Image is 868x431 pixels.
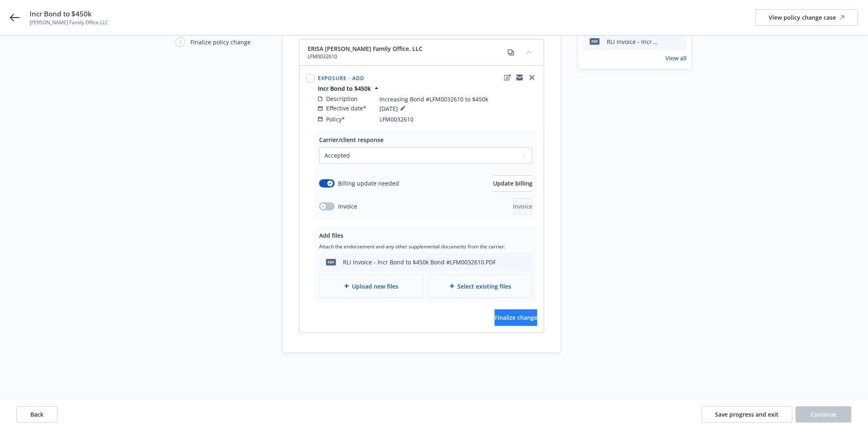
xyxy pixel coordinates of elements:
[428,275,532,298] div: Select existing files
[493,179,532,187] span: Update billing
[30,19,108,26] span: [PERSON_NAME] Family Office LLC
[663,37,670,46] button: download file
[513,198,532,215] button: Invoice
[319,136,384,144] span: Carrier/client response
[379,95,488,103] span: Increasing Bond #LFM0032610 to $450k
[796,406,852,423] button: Continue
[176,37,185,47] div: 5
[338,179,399,188] span: Billing update needed
[811,410,837,418] span: Continue
[326,94,358,103] span: Description
[607,37,660,46] div: RLI Invoice - Incr Bond to $450k Bond #LFM0032610.PDF
[326,104,366,112] span: Effective date*
[715,410,779,418] span: Save progress and exit
[676,37,684,46] button: preview file
[527,73,537,83] a: close
[590,38,600,44] span: PDF
[523,46,536,59] button: collapse content
[495,314,537,321] span: Finalize change
[326,259,336,265] span: PDF
[343,258,496,266] div: RLI Invoice - Incr Bond to $450k Bond #LFM0032610.PDF
[30,410,43,418] span: Back
[379,115,413,124] span: LFM0032610
[308,53,423,60] span: LFM0032610
[769,10,845,25] div: View policy change case
[16,406,57,423] button: Back
[666,54,687,62] a: View all
[756,9,858,26] a: View policy change case
[503,73,512,83] a: edit
[319,243,532,250] span: Attach the endorsement and any other supplemental documents from the carrier.
[319,232,343,239] span: Add files
[318,75,365,82] span: Exposure - Add
[319,275,423,298] div: Upload new files
[495,309,537,326] button: Finalize change
[352,282,399,291] span: Upload new files
[493,175,532,192] button: Update billing
[190,38,251,46] div: Finalize policy change
[458,282,512,291] span: Select existing files
[299,39,544,66] div: ERISA [PERSON_NAME] Family Office, LLCLFM0032610copycollapse content
[338,202,357,211] span: Invoice
[379,103,408,113] span: [DATE]
[30,9,108,19] span: Incr Bond to $450k
[513,202,532,210] span: Invoice
[318,85,371,92] strong: Incr Bond to $450k
[702,406,793,423] button: Save progress and exit
[308,44,423,53] span: ERISA [PERSON_NAME] Family Office, LLC
[326,115,345,124] span: Policy*
[515,73,525,83] a: copyLogging
[506,48,516,57] a: copy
